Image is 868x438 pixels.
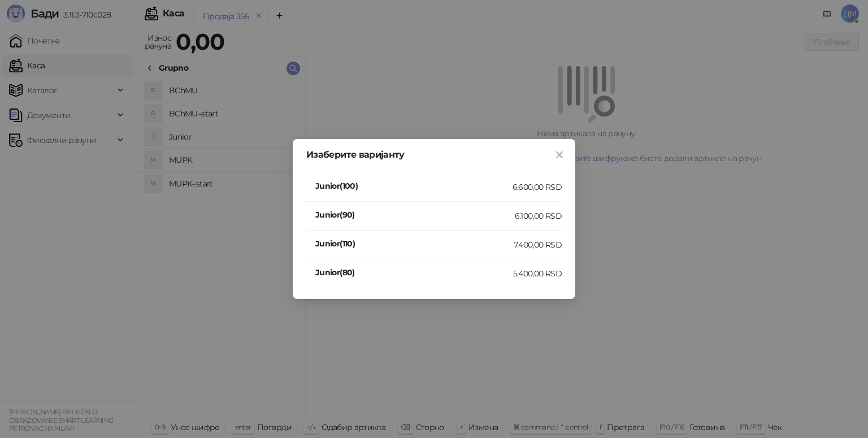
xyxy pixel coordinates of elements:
[555,150,564,159] span: close
[550,146,568,164] button: Close
[315,209,515,221] h4: Junior(90)
[306,150,562,159] div: Изаберите варијанту
[513,181,562,193] div: 6.600,00 RSD
[315,237,514,250] h4: Junior(110)
[513,267,562,280] div: 5.400,00 RSD
[514,238,562,251] div: 7.400,00 RSD
[550,150,568,159] span: Close
[515,210,562,222] div: 6.100,00 RSD
[315,266,513,279] h4: Junior(80)
[315,180,513,192] h4: Junior(100)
